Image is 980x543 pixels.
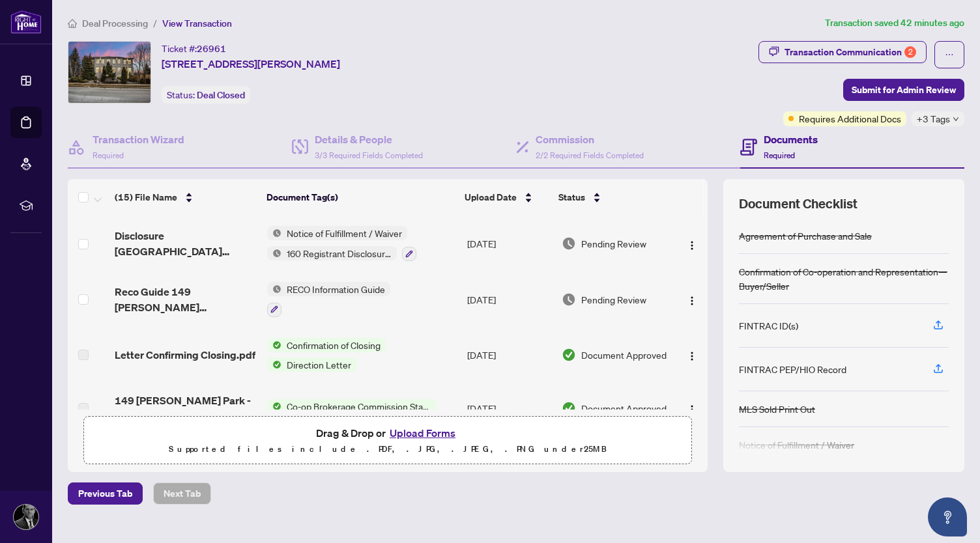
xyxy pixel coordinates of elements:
[462,271,556,327] td: [DATE]
[93,132,184,147] h4: Transaction Wizard
[84,417,691,465] span: Drag & Drop orUpload FormsSupported files include .PDF, .JPG, .JPEG, .PNG under25MB
[562,292,576,307] img: Document Status
[281,282,390,296] span: RECO Information Guide
[267,399,436,413] button: Status IconCo-op Brokerage Commission Statement
[462,216,556,271] td: [DATE]
[785,42,916,63] div: Transaction Communication
[558,190,585,204] span: Status
[10,10,42,34] img: logo
[281,338,386,352] span: Confirmation of Closing
[581,348,667,362] span: Document Approved
[162,41,226,56] div: Ticket #:
[581,401,667,415] span: Document Approved
[315,150,423,160] span: 3/3 Required Fields Completed
[267,226,416,261] button: Status IconNotice of Fulfillment / WaiverStatus Icon160 Registrant Disclosure of Interest - Acqui...
[917,111,950,126] span: +3 Tags
[115,190,177,204] span: (15) File Name
[462,382,556,434] td: [DATE]
[843,79,964,101] button: Submit for Admin Review
[852,79,956,100] span: Submit for Admin Review
[459,179,553,216] th: Upload Date
[162,18,232,29] span: View Transaction
[953,116,959,122] span: down
[92,441,684,457] p: Supported files include .PDF, .JPG, .JPEG, .PNG under 25 MB
[553,179,670,216] th: Status
[316,425,459,441] span: Drag & Drop or
[281,246,397,260] span: 160 Registrant Disclosure of Interest - Acquisition ofProperty
[687,404,697,415] img: Logo
[267,338,386,372] button: Status IconConfirmation of ClosingStatus IconDirection Letter
[682,344,702,365] button: Logo
[93,150,124,160] span: Required
[928,497,967,536] button: Open asap
[115,347,255,363] span: Letter Confirming Closing.pdf
[281,399,436,413] span: Co-op Brokerage Commission Statement
[739,318,798,333] div: FINTRAC ID(s)
[739,264,949,293] div: Confirmation of Co-operation and Representation—Buyer/Seller
[536,132,644,147] h4: Commission
[267,282,390,317] button: Status IconRECO Information Guide
[153,482,211,505] button: Next Tab
[162,56,340,72] span: [STREET_ADDRESS][PERSON_NAME]
[536,150,644,160] span: 2/2 Required Fields Completed
[758,41,927,63] button: Transaction Communication2
[109,179,261,216] th: (15) File Name
[267,399,281,413] img: Status Icon
[825,16,964,31] article: Transaction saved 42 minutes ago
[281,357,356,372] span: Direction Letter
[682,398,702,419] button: Logo
[687,296,697,306] img: Logo
[764,132,818,147] h4: Documents
[739,402,815,416] div: MLS Sold Print Out
[315,132,423,147] h4: Details & People
[115,228,257,259] span: Disclosure [GEOGRAPHIC_DATA][PERSON_NAME]pdf
[739,195,857,213] span: Document Checklist
[562,348,576,362] img: Document Status
[68,42,151,103] img: IMG-C12009520_1.jpg
[687,351,697,361] img: Logo
[739,229,872,243] div: Agreement of Purchase and Sale
[261,179,459,216] th: Document Tag(s)
[78,483,132,504] span: Previous Tab
[115,393,257,424] span: 149 [PERSON_NAME] Park - statement.pdf
[68,19,77,28] span: home
[462,327,556,382] td: [DATE]
[682,233,702,254] button: Logo
[267,226,281,240] img: Status Icon
[267,357,281,372] img: Status Icon
[68,482,143,505] button: Previous Tab
[197,89,245,101] span: Deal Closed
[945,50,954,59] span: ellipsis
[687,240,697,251] img: Logo
[267,246,281,260] img: Status Icon
[153,16,157,31] li: /
[799,111,901,126] span: Requires Additional Docs
[562,401,576,415] img: Document Status
[581,236,646,251] span: Pending Review
[14,505,38,529] img: Profile Icon
[267,338,281,352] img: Status Icon
[904,46,916,58] div: 2
[281,226,407,240] span: Notice of Fulfillment / Waiver
[82,18,148,29] span: Deal Processing
[465,190,517,204] span: Upload Date
[682,289,702,310] button: Logo
[115,284,257,315] span: Reco Guide 149 [PERSON_NAME][GEOGRAPHIC_DATA]pdf
[267,282,281,296] img: Status Icon
[162,86,250,104] div: Status:
[197,43,226,55] span: 26961
[764,150,795,160] span: Required
[562,236,576,251] img: Document Status
[386,425,459,441] button: Upload Forms
[739,362,846,376] div: FINTRAC PEP/HIO Record
[581,292,646,307] span: Pending Review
